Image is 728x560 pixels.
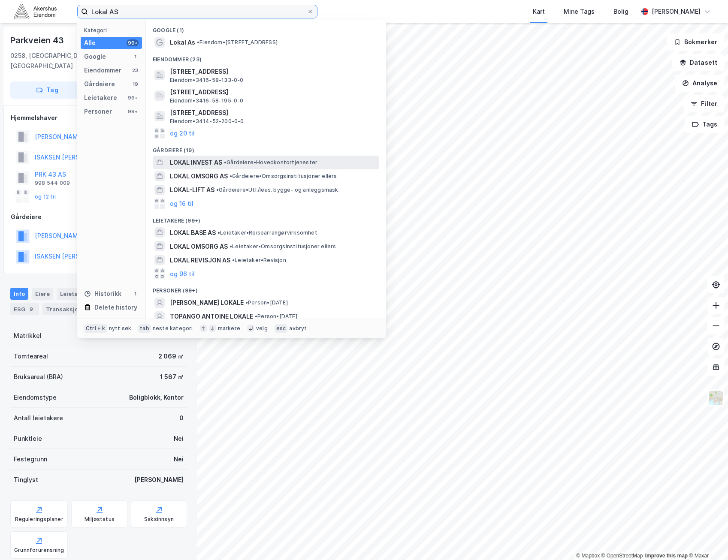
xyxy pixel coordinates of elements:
div: avbryt [289,325,307,332]
div: Eiendomstype [14,392,57,403]
span: • [255,313,257,319]
div: Gårdeiere [11,212,187,222]
div: ESG [10,303,39,315]
div: Parkveien 43 [10,33,66,47]
span: LOKAL BASE AS [170,228,216,238]
iframe: Chat Widget [685,519,728,560]
span: Gårdeiere • Omsorgsinstitusjoner ellers [230,173,337,180]
div: neste kategori [153,325,193,332]
div: Bruksareal (BRA) [14,372,63,382]
span: LOKAL INVEST AS [170,157,222,168]
div: Delete history [94,302,137,313]
div: 1 567 ㎡ [160,372,184,382]
div: Bolig [613,6,628,17]
div: Matrikkel [14,331,42,341]
span: Lokal As [170,37,195,48]
div: tab [138,324,151,333]
div: Reguleringsplaner [15,516,63,523]
span: [STREET_ADDRESS] [170,87,376,97]
span: Gårdeiere • Utl./leas. bygge- og anleggsmask. [216,187,340,193]
span: LOKAL REVISJON AS [170,255,230,265]
div: 0258, [GEOGRAPHIC_DATA], [GEOGRAPHIC_DATA] [10,51,119,71]
span: Eiendom • 3416-58-195-0-0 [170,97,244,104]
div: 1 [132,290,139,297]
span: [PERSON_NAME] LOKALE [170,298,244,308]
a: OpenStreetMap [601,553,643,559]
div: Miljøstatus [85,516,115,523]
a: Improve this map [645,553,688,559]
span: Eiendom • 3416-58-133-0-0 [170,77,244,84]
div: Hjemmelshaver [11,113,187,123]
div: Boligblokk, Kontor [129,392,184,403]
div: Google [84,51,106,62]
span: Person • [DATE] [255,313,297,320]
span: • [232,257,235,263]
button: og 96 til [170,268,195,279]
span: • [245,299,248,306]
div: Personer [84,106,112,117]
div: [PERSON_NAME] [134,475,184,485]
span: • [216,187,219,193]
input: Søk på adresse, matrikkel, gårdeiere, leietakere eller personer [88,5,307,18]
div: Kontrollprogram for chat [685,519,728,560]
div: Info [10,288,28,300]
span: LOKAL-LIFT AS [170,185,214,195]
div: [PERSON_NAME] [652,6,701,17]
div: Eiere [32,288,53,300]
div: Festegrunn [14,454,47,464]
span: LOKAL OMSORG AS [170,171,228,181]
div: Nei [174,454,184,464]
div: 2 069 ㎡ [158,351,184,361]
div: Historikk [84,289,121,299]
div: 0 [179,413,184,423]
div: 1 [132,53,139,60]
span: Gårdeiere • Hovedkontortjenester [224,159,317,166]
div: Alle [84,38,96,48]
div: velg [256,325,268,332]
div: 998 544 009 [35,180,70,187]
span: • [230,243,232,250]
span: Eiendom • [STREET_ADDRESS] [197,39,278,46]
div: Ctrl + k [84,324,107,333]
div: 99+ [127,94,139,101]
button: Filter [683,95,725,112]
div: Kart [533,6,545,17]
button: og 16 til [170,199,193,209]
span: Leietaker • Reisearrangørvirksomhet [217,229,317,236]
div: Google (1) [146,20,386,36]
div: Kategori [84,27,142,33]
span: Leietaker • Revisjon [232,257,286,264]
div: nytt søk [109,325,132,332]
span: • [230,173,232,179]
div: Eiendommer [84,65,121,75]
span: Leietaker • Omsorgsinstitusjoner ellers [230,243,336,250]
span: • [224,159,227,166]
span: [STREET_ADDRESS] [170,66,376,77]
div: Transaksjoner [42,303,103,315]
div: 19 [132,81,139,87]
div: Antall leietakere [14,413,63,423]
div: Personer (99+) [146,280,386,296]
div: 9 [27,305,36,313]
div: Gårdeiere (19) [146,140,386,156]
div: Gårdeiere [84,79,115,89]
div: 99+ [127,108,139,115]
button: Datasett [672,54,725,71]
div: Grunnforurensning [14,547,64,554]
button: Bokmerker [667,33,725,51]
div: 23 [132,67,139,74]
img: akershus-eiendom-logo.9091f326c980b4bce74ccdd9f866810c.svg [14,4,57,19]
div: Eiendommer (23) [146,49,386,65]
div: markere [218,325,240,332]
span: LOKAL OMSORG AS [170,241,228,252]
a: Mapbox [576,553,600,559]
span: [STREET_ADDRESS] [170,108,376,118]
div: Leietakere (99+) [146,211,386,226]
span: Eiendom • 3414-52-200-0-0 [170,118,244,125]
div: Leietakere [84,93,117,103]
button: og 20 til [170,128,195,138]
div: Tomteareal [14,351,48,361]
span: • [217,229,220,236]
img: Z [708,390,724,406]
div: Saksinnsyn [144,516,174,523]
